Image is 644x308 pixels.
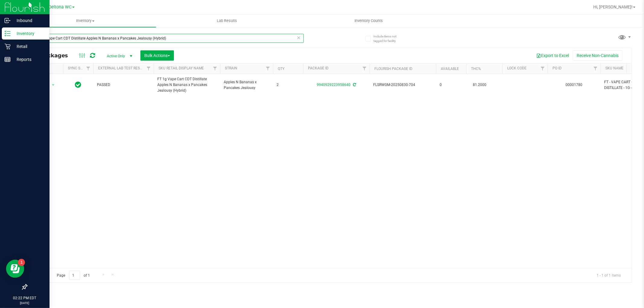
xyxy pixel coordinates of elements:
span: FT 1g Vape Cart CDT Distillate Apples N Bananas x Pancakes Jealousy (Hybrid) [157,76,216,94]
a: 00001780 [566,83,583,87]
p: [DATE] [3,301,47,305]
span: Lab Results [209,18,245,24]
button: Export to Excel [532,50,573,61]
a: SKU Name [605,66,623,70]
a: Filter [591,63,601,74]
span: Clear [297,34,301,42]
span: 0 [440,82,463,88]
button: Receive Non-Cannabis [573,50,623,61]
iframe: Resource center [6,260,24,278]
a: Lab Results [156,14,298,27]
p: Inventory [11,30,47,37]
a: Available [441,67,459,71]
a: PO ID [553,66,562,70]
span: PASSED [97,82,150,88]
a: Inventory Counts [298,14,439,27]
span: Include items not tagged for facility [373,34,404,43]
span: Inventory [14,18,156,24]
p: Reports [11,56,47,63]
span: FLSRWGM-20250830-704 [373,82,432,88]
a: Filter [83,63,93,74]
a: Qty [278,67,284,71]
span: All Packages [31,52,74,59]
p: 02:22 PM EDT [3,295,47,301]
input: Search Package ID, Item Name, SKU, Lot or Part Number... [27,34,304,43]
input: 1 [69,271,80,280]
span: Sync from Compliance System [352,83,356,87]
a: Inventory [14,14,156,27]
a: Package ID [308,66,328,70]
a: Filter [144,63,154,74]
span: select [50,81,57,89]
inline-svg: Inbound [5,17,11,24]
span: Apples N Bananas x Pancakes Jealousy [224,79,269,91]
a: Filter [360,63,370,74]
a: External Lab Test Result [98,66,146,70]
p: Inbound [11,17,47,24]
a: THC% [471,67,481,71]
span: Bulk Actions [144,53,170,58]
a: Filter [263,63,273,74]
inline-svg: Retail [5,43,11,49]
span: 2 [277,82,300,88]
a: Flourish Package ID [374,67,412,71]
span: Deltona WC [49,5,72,10]
span: 81.2000 [470,81,489,89]
span: 1 - 1 of 1 items [592,271,626,280]
iframe: Resource center unread badge [18,259,25,266]
span: Inventory Counts [346,18,391,24]
span: Page of 1 [52,271,95,280]
button: Bulk Actions [140,50,174,61]
span: In Sync [75,81,82,89]
inline-svg: Inventory [5,30,11,37]
inline-svg: Reports [5,56,11,62]
a: Sync Status [68,66,91,70]
a: 9940929223958640 [317,83,351,87]
span: Hi, [PERSON_NAME]! [593,5,633,9]
a: Lock Code [507,66,527,70]
a: Filter [210,63,220,74]
p: Retail [11,43,47,50]
a: Strain [225,66,237,70]
a: Filter [538,63,548,74]
a: Sku Retail Display Name [159,66,204,70]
